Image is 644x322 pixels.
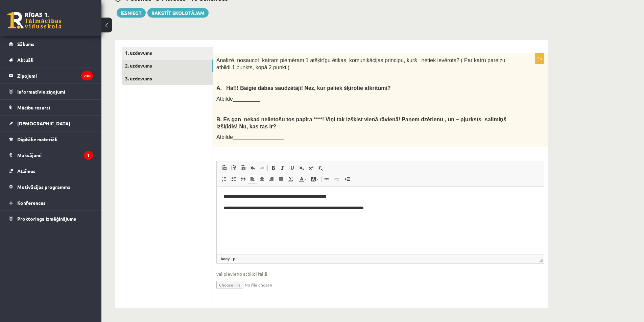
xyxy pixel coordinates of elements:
[9,179,93,195] a: Motivācijas programma
[17,41,34,47] span: Sākums
[216,85,391,91] span: A. Ha!!! Baigie dabas saudzētāji! Nez, kur paliek šķirotie atkritumi?
[122,47,213,59] a: 1. uzdevums
[276,175,286,183] a: Justify
[9,52,93,68] a: Aktuāli
[17,216,76,222] span: Proktoringa izmēģinājums
[278,164,287,172] a: Italic (Ctrl+I)
[9,84,93,99] a: Informatīvie ziņojumi
[17,136,57,142] span: Digitālie materiāli
[17,57,33,63] span: Aktuāli
[306,164,316,172] a: Superscript
[17,147,93,163] legend: Maksājumi
[17,120,70,126] span: [DEMOGRAPHIC_DATA]
[535,53,544,64] p: 2p
[17,84,93,99] legend: Informatīvie ziņojumi
[232,256,237,262] a: p element
[117,8,146,18] button: Iesniegt
[17,184,71,190] span: Motivācijas programma
[219,164,229,172] a: Paste (Ctrl+V)
[297,175,309,183] a: Text Color
[9,116,93,131] a: [DEMOGRAPHIC_DATA]
[322,175,332,183] a: Link (Ctrl+K)
[9,68,93,83] a: Ziņojumi230
[147,8,209,18] a: Rakstīt skolotājam
[229,175,238,183] a: Insert/Remove Bulleted List
[248,164,257,172] a: Undo (Ctrl+Z)
[17,168,35,174] span: Atzīmes
[309,175,320,183] a: Background Color
[17,200,46,206] span: Konferences
[9,163,93,179] a: Atzīmes
[217,187,544,254] iframe: Editor, wiswyg-editor-user-answer-47434022920880
[216,134,284,140] span: Atbilde_________________
[229,164,238,172] a: Paste as plain text (Ctrl+Shift+V)
[9,36,93,52] a: Sākums
[122,72,213,85] a: 3. uzdevums
[248,175,257,183] a: Align Left
[7,12,62,29] a: Rīgas 1. Tālmācības vidusskola
[9,100,93,115] a: Mācību resursi
[122,59,213,72] a: 2. uzdevums
[9,131,93,147] a: Digitālie materiāli
[216,57,505,70] span: Analizē, nosaucot katram piemēram 1 atšķirīgu ētikas komunikācijas principu, kurš netiek ievērots...
[343,175,352,183] a: Insert Page Break for Printing
[297,164,306,172] a: Subscript
[267,175,276,183] a: Align Right
[9,147,93,163] a: Maksājumi1
[257,175,267,183] a: Center
[9,211,93,226] a: Proktoringa izmēģinājums
[216,270,544,277] span: vai pievieno atbildi failā
[9,195,93,210] a: Konferences
[219,175,229,183] a: Insert/Remove Numbered List
[216,117,506,129] b: Es gan nekad nelietošu tos papīra ****! Viņi tak izšķist vienā rāvienā! Paņem dzērienu , un – pļu...
[286,175,295,183] a: Math
[17,104,50,110] span: Mācību resursi
[316,164,325,172] a: Remove Format
[81,71,93,80] i: 230
[84,151,93,160] i: 1
[268,164,278,172] a: Bold (Ctrl+B)
[219,256,231,262] a: body element
[238,175,248,183] a: Block Quote
[257,164,267,172] a: Redo (Ctrl+Y)
[216,96,260,102] span: Atbilde_________
[238,164,248,172] a: Paste from Word
[332,175,341,183] a: Unlink
[216,117,222,122] strong: B.
[287,164,297,172] a: Underline (Ctrl+U)
[539,258,543,262] span: Resize
[17,68,93,83] legend: Ziņojumi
